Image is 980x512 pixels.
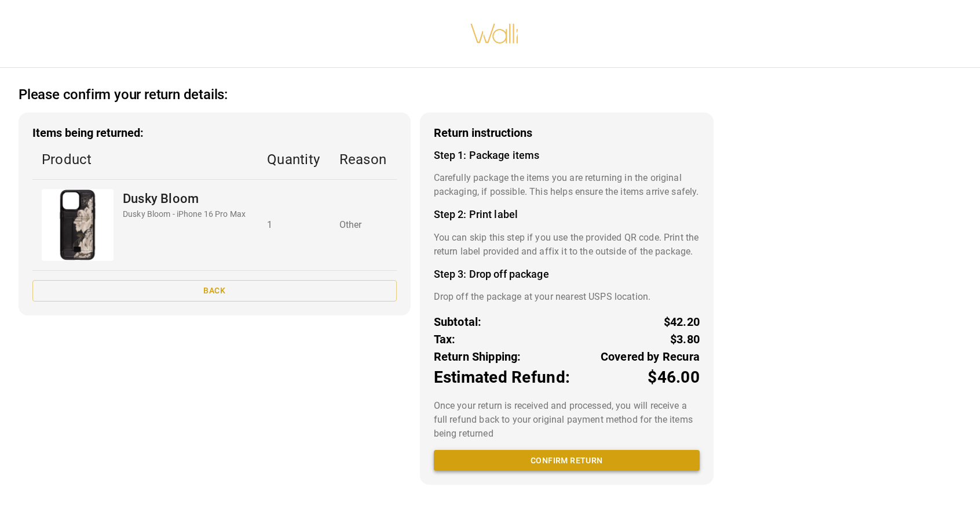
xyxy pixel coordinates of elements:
[339,149,387,170] p: Reason
[434,313,482,331] p: Subtotal:
[670,331,700,348] p: $3.80
[19,86,228,103] h2: Please confirm your return details:
[267,218,320,232] p: 1
[32,280,397,302] button: Back
[434,208,700,221] h4: Step 2: Print label
[434,331,456,348] p: Tax:
[434,348,521,365] p: Return Shipping:
[434,399,700,441] p: Once your return is received and processed, you will receive a full refund back to your original ...
[339,218,387,232] p: Other
[601,348,700,365] p: Covered by Recura
[267,149,320,170] p: Quantity
[470,9,520,59] img: walli-inc.myshopify.com
[32,126,397,140] h3: Items being returned:
[434,290,700,304] p: Drop off the package at your nearest USPS location.
[434,149,700,162] h4: Step 1: Package items
[434,171,700,199] p: Carefully package the items you are returning in the original packaging, if possible. This helps ...
[648,365,700,390] p: $46.00
[434,268,700,281] h4: Step 3: Drop off package
[434,365,570,390] p: Estimated Refund:
[123,208,246,220] p: Dusky Bloom - iPhone 16 Pro Max
[664,313,700,331] p: $42.20
[434,231,700,259] p: You can skip this step if you use the provided QR code. Print the return label provided and affix...
[434,126,700,140] h3: Return instructions
[123,189,246,208] p: Dusky Bloom
[42,149,248,170] p: Product
[434,450,700,471] button: Confirm return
